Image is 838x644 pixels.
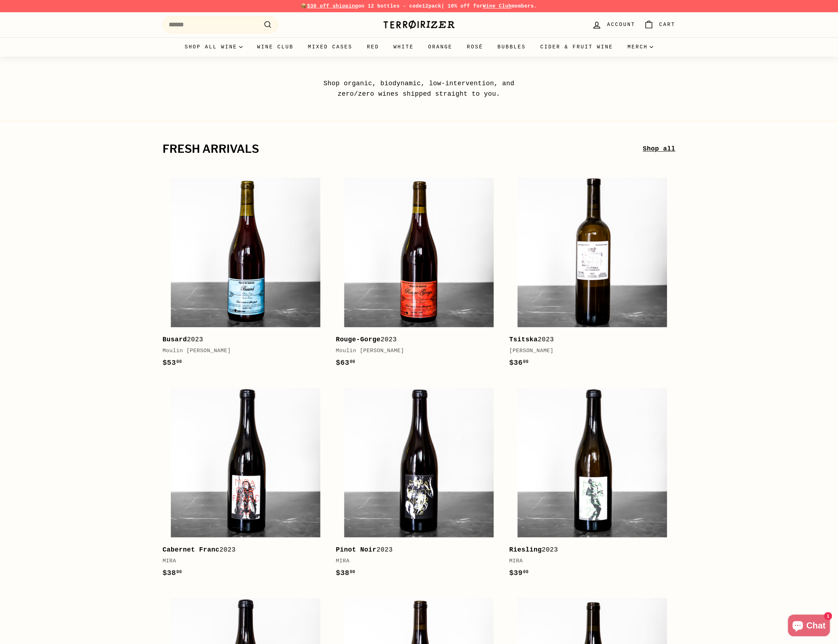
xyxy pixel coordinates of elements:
[336,545,495,555] div: 2023
[509,347,668,355] div: [PERSON_NAME]
[163,336,187,343] b: Busard
[336,557,495,566] div: MIRA
[163,546,220,553] b: Cabernet Franc
[163,359,182,367] span: $53
[607,21,635,29] span: Account
[491,37,533,57] a: Bubbles
[336,359,355,367] span: $63
[163,545,321,555] div: 2023
[509,380,675,586] a: Riesling2023MIRA
[523,359,528,364] sup: 00
[588,14,640,35] a: Account
[163,347,321,355] div: Moulin [PERSON_NAME]
[659,21,675,29] span: Cart
[250,37,301,57] a: Wine Club
[523,570,528,575] sup: 00
[336,569,355,577] span: $38
[336,169,502,376] a: Rouge-Gorge2023Moulin [PERSON_NAME]
[163,569,182,577] span: $38
[350,359,355,364] sup: 00
[336,334,495,345] div: 2023
[509,359,529,367] span: $36
[640,14,680,35] a: Cart
[163,143,643,155] h2: fresh arrivals
[163,557,321,566] div: MIRA
[460,37,491,57] a: Rosé
[509,334,668,345] div: 2023
[360,37,386,57] a: Red
[307,3,358,9] span: $30 off shipping
[509,557,668,566] div: MIRA
[163,169,329,376] a: Busard2023Moulin [PERSON_NAME]
[533,37,621,57] a: Cider & Fruit Wine
[483,3,512,9] a: Wine Club
[336,336,381,343] b: Rouge-Gorge
[509,546,542,553] b: Riesling
[176,359,182,364] sup: 00
[307,78,531,99] p: Shop organic, biodynamic, low-intervention, and zero/zero wines shipped straight to you.
[163,380,329,586] a: Cabernet Franc2023MIRA
[301,37,360,57] a: Mixed Cases
[163,2,675,10] p: 📦 on 12 bottles - code | 10% off for members.
[786,615,832,638] inbox-online-store-chat: Shopify online store chat
[336,546,377,553] b: Pinot Noir
[509,169,675,376] a: Tsitska2023[PERSON_NAME]
[176,570,182,575] sup: 00
[422,3,441,9] strong: 12pack
[509,545,668,555] div: 2023
[336,380,502,586] a: Pinot Noir2023MIRA
[350,570,355,575] sup: 00
[509,569,529,577] span: $39
[163,334,321,345] div: 2023
[336,347,495,355] div: Moulin [PERSON_NAME]
[643,144,675,154] a: Shop all
[386,37,421,57] a: White
[509,336,538,343] b: Tsitska
[148,37,690,57] div: Primary
[177,37,250,57] summary: Shop all wine
[621,37,661,57] summary: Merch
[421,37,460,57] a: Orange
